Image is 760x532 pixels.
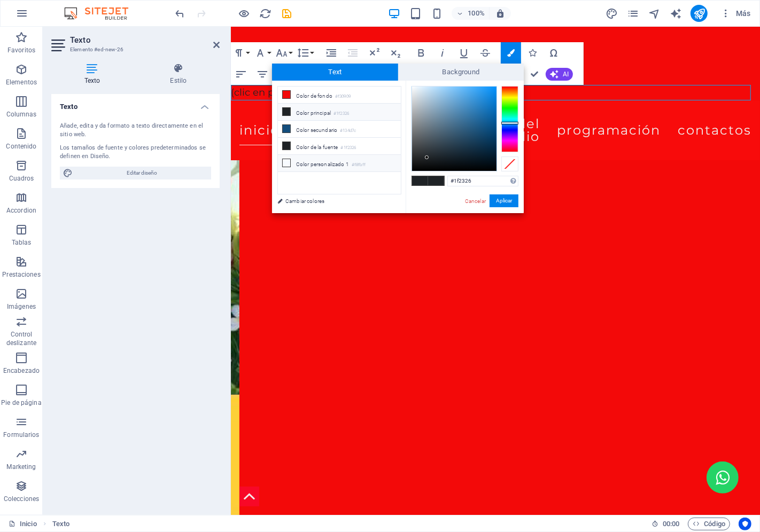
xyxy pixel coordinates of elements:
[51,94,220,113] h4: Texto
[52,518,69,530] nav: breadcrumb
[137,63,220,85] h4: Estilo
[3,431,39,439] p: Formularios
[281,7,293,20] i: Guardar (Ctrl+S)
[231,42,251,64] button: Paragraph Format
[9,174,34,183] p: Cuadros
[412,176,428,185] span: #1f2326
[252,42,273,64] button: Font Family
[12,238,32,247] p: Tablas
[364,42,384,64] button: Superscript
[70,45,198,54] h3: Elemento #ed-new-26
[452,7,490,20] button: 100%
[174,7,187,20] button: undo
[716,5,755,22] button: Más
[52,518,69,530] span: Haz clic para seleccionar y doble clic para editar
[341,144,356,152] small: #1f2326
[544,42,564,64] button: Special Characters
[260,7,272,20] i: Volver a cargar página
[272,64,398,81] span: Text
[340,127,356,135] small: #134d7c
[688,518,730,530] button: Código
[231,64,251,85] button: Align Left
[670,520,672,528] span: :
[652,518,680,530] h6: Tiempo de la sesión
[398,64,524,81] span: Background
[6,206,36,215] p: Accordion
[295,42,315,64] button: Line Height
[6,142,36,151] p: Contenido
[6,78,37,87] p: Elementos
[524,64,545,85] button: Confirm (Ctrl+⏎)
[546,68,573,81] button: AI
[605,7,618,20] button: design
[563,71,569,77] span: AI
[454,42,474,64] button: Underline (Ctrl+U)
[76,167,208,179] span: Editar diseño
[51,63,137,85] h4: Texto
[691,5,708,22] button: publish
[4,495,39,503] p: Colecciones
[9,518,37,530] a: Haz clic para cancelar la selección y doble clic para abrir páginas
[334,110,349,118] small: #1f2326
[278,121,401,138] li: Color secundario
[490,194,518,207] button: Aplicar
[626,7,639,20] button: pages
[61,7,142,20] img: Editor Logo
[428,176,444,185] span: #1f2326
[693,7,705,20] i: Publicar
[606,7,618,20] i: Diseño (Ctrl+Alt+Y)
[464,197,487,205] a: Cancelar
[501,157,518,171] div: Clear Color Selection
[174,7,187,20] i: Deshacer: Añadir elemento (Ctrl+Z)
[272,194,396,208] a: Cambiar colores
[343,42,363,64] button: Decrease Indent
[501,42,521,64] button: Colors
[627,7,639,20] i: Páginas (Ctrl+Alt+S)
[739,518,751,530] button: Usercentrics
[278,87,401,104] li: Color de fondo
[6,110,37,119] p: Columnas
[252,64,273,85] button: Align Center
[411,42,431,64] button: Bold (Ctrl+B)
[278,155,401,172] li: Color personalizado 1
[60,122,211,139] div: Añade, edita y da formato a texto directamente en el sitio web.
[281,7,293,20] button: save
[432,42,453,64] button: Italic (Ctrl+I)
[7,46,35,54] p: Favoritos
[321,42,342,64] button: Increase Indent
[670,7,682,20] i: AI Writer
[60,167,211,179] button: Editar diseño
[278,138,401,155] li: Color de la fuente
[648,7,661,20] button: navigator
[60,144,211,161] div: Los tamaños de fuente y colores predeterminados se definen en Diseño.
[693,518,725,530] span: Código
[495,9,505,18] i: Al redimensionar, ajustar el nivel de zoom automáticamente para ajustarse al dispositivo elegido.
[385,42,406,64] button: Subscript
[6,463,36,471] p: Marketing
[720,8,751,19] span: Más
[278,104,401,121] li: Color principal
[3,366,40,375] p: Encabezado
[663,518,679,530] span: 00 00
[475,42,495,64] button: Strikethrough
[7,302,36,311] p: Imágenes
[522,42,542,64] button: Icons
[70,35,220,45] h2: Texto
[259,7,272,20] button: reload
[335,93,351,100] small: #f30909
[648,7,661,20] i: Navegador
[274,42,294,64] button: Font Size
[669,7,682,20] button: text_generator
[238,7,251,20] button: Haz clic para salir del modo de previsualización y seguir editando
[1,398,41,407] p: Pie de página
[352,161,366,169] small: #f8fbff
[468,7,485,20] h6: 100%
[2,270,40,279] p: Prestaciones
